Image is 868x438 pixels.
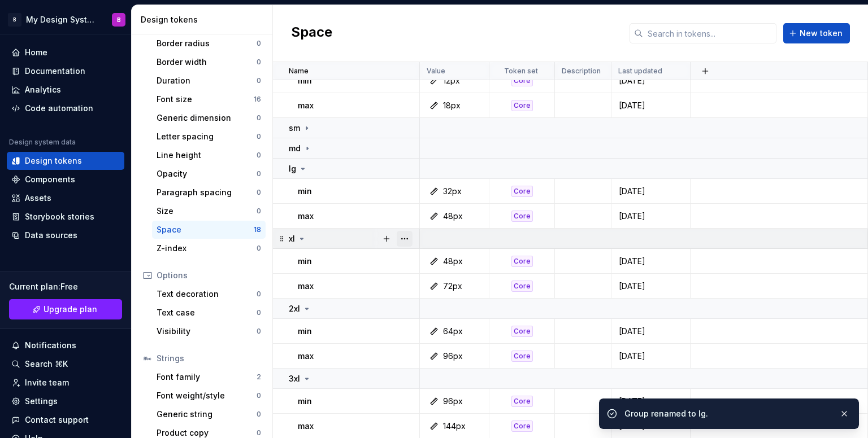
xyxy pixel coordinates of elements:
a: Space18 [152,221,266,239]
button: Contact support [7,411,124,429]
p: Value [427,67,445,76]
div: 18 [254,225,261,234]
div: Components [25,174,75,185]
a: Design tokens [7,152,124,170]
div: Strings [157,353,261,364]
div: Size [157,205,257,217]
p: max [298,100,314,111]
a: Text case0 [152,304,266,322]
div: [DATE] [612,186,689,197]
div: 2 [257,373,261,382]
div: 0 [257,308,261,317]
div: Space [157,224,254,235]
div: 0 [257,132,261,141]
a: Invite team [7,374,124,392]
div: 16 [254,95,261,104]
p: Name [289,67,309,76]
div: Current plan : Free [9,281,122,292]
div: 0 [257,188,261,197]
div: Design tokens [25,155,82,167]
button: BMy Design SystemB [2,7,129,32]
p: max [298,421,314,432]
div: Documentation [25,65,85,77]
div: 96px [443,396,463,407]
div: Letter spacing [157,131,257,142]
div: Core [511,351,533,362]
div: Opacity [157,168,257,179]
div: 32px [443,186,462,197]
div: B [8,13,21,27]
p: 2xl [289,303,300,314]
a: Letter spacing0 [152,128,266,146]
a: Border width0 [152,53,266,71]
div: Core [511,326,533,337]
div: Core [511,281,533,292]
a: Upgrade plan [9,299,122,319]
h2: Space [291,23,332,43]
div: 0 [257,169,261,178]
div: [DATE] [612,211,689,222]
div: 48px [443,256,463,267]
a: Z-index0 [152,239,266,257]
a: Documentation [7,62,124,80]
a: Generic string0 [152,405,266,423]
input: Search in tokens... [643,23,776,43]
div: 144px [443,421,466,432]
div: Text decoration [157,288,257,300]
div: Duration [157,75,257,86]
div: 0 [257,290,261,299]
div: Border radius [157,38,257,49]
button: Search ⌘K [7,355,124,373]
div: Paragraph spacing [157,187,257,198]
a: Paragraph spacing0 [152,183,266,202]
div: 0 [257,151,261,160]
div: 0 [257,428,261,437]
div: Line height [157,150,257,161]
p: md [289,143,301,154]
a: Code automation [7,99,124,117]
div: 0 [257,76,261,85]
p: xl [289,233,295,244]
div: 96px [443,351,463,362]
p: min [298,256,312,267]
div: Invite team [25,377,69,388]
div: [DATE] [612,75,689,86]
div: 0 [257,58,261,67]
p: min [298,75,312,86]
a: Storybook stories [7,208,124,226]
div: Options [157,270,261,281]
div: Contact support [25,414,89,426]
div: Core [511,256,533,267]
div: Code automation [25,103,93,114]
a: Font weight/style0 [152,387,266,405]
div: 48px [443,211,463,222]
button: New token [783,23,850,43]
div: 0 [257,244,261,253]
div: Core [511,186,533,197]
div: Data sources [25,230,77,241]
p: Description [562,67,601,76]
div: Generic dimension [157,112,257,124]
div: Storybook stories [25,211,94,222]
a: Assets [7,189,124,207]
div: [DATE] [612,281,689,292]
a: Opacity0 [152,165,266,183]
div: Design tokens [141,14,268,25]
a: Settings [7,392,124,410]
p: min [298,326,312,337]
div: Assets [25,192,51,204]
p: Last updated [618,67,662,76]
p: max [298,211,314,222]
p: min [298,186,312,197]
div: Search ⌘K [25,358,68,370]
p: lg [289,163,296,174]
div: Group renamed to lg. [624,408,830,419]
p: sm [289,122,300,134]
div: Analytics [25,84,61,95]
div: 0 [257,39,261,48]
a: Font size16 [152,90,266,108]
div: 72px [443,281,462,292]
div: Notifications [25,340,76,351]
button: Notifications [7,336,124,354]
div: 0 [257,113,261,122]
